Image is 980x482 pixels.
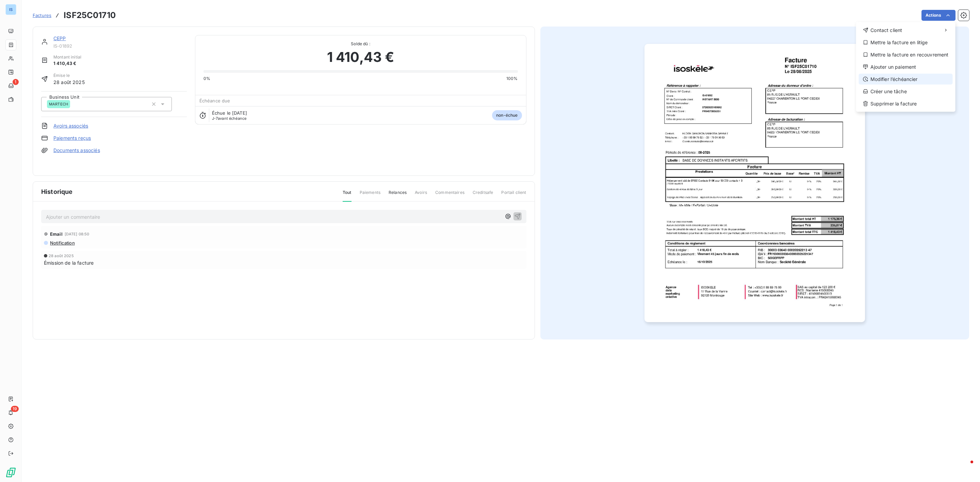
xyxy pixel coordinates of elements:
div: Actions [856,22,955,112]
div: Supprimer la facture [859,98,953,109]
div: Ajouter un paiement [859,62,953,72]
span: Contact client [870,27,902,34]
div: Mettre la facture en recouvrement [859,49,953,60]
div: Créer une tâche [859,86,953,97]
div: Mettre la facture en litige [859,37,953,48]
div: Modifier l’échéancier [859,74,953,85]
iframe: Intercom live chat [957,459,973,475]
